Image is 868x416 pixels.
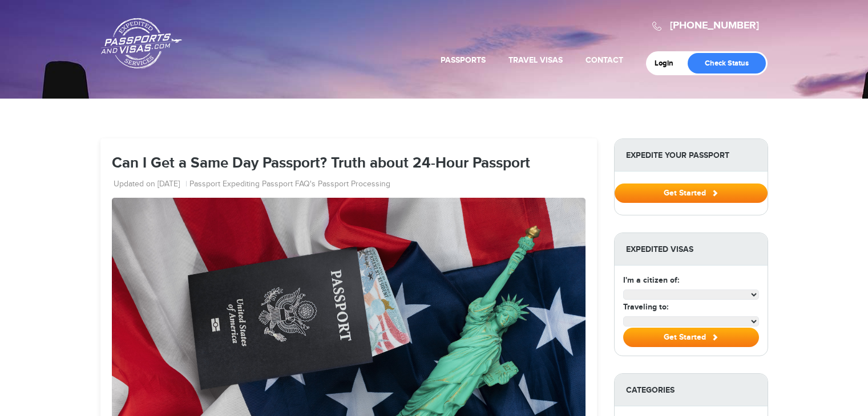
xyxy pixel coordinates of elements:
a: Passports [441,55,486,65]
button: Get Started [615,183,768,203]
a: Passport Processing [318,179,390,190]
strong: Categories [615,374,768,406]
a: Passports & [DOMAIN_NAME] [101,18,182,69]
a: Passport Expediting [189,179,260,190]
label: Traveling to: [623,301,668,313]
a: [PHONE_NUMBER] [670,19,759,32]
a: Travel Visas [508,55,563,65]
a: Check Status [688,53,766,74]
h1: Can I Get a Same Day Passport? Truth about 24-Hour Passport [112,156,586,172]
a: Contact [586,55,623,65]
button: Get Started [623,328,759,347]
li: Updated on [DATE] [114,179,187,190]
strong: Expedite Your Passport [615,139,768,172]
strong: Expedited Visas [615,233,768,266]
a: Get Started [615,188,768,197]
label: I'm a citizen of: [623,274,679,286]
a: Passport FAQ's [262,179,316,190]
a: Login [655,59,681,68]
